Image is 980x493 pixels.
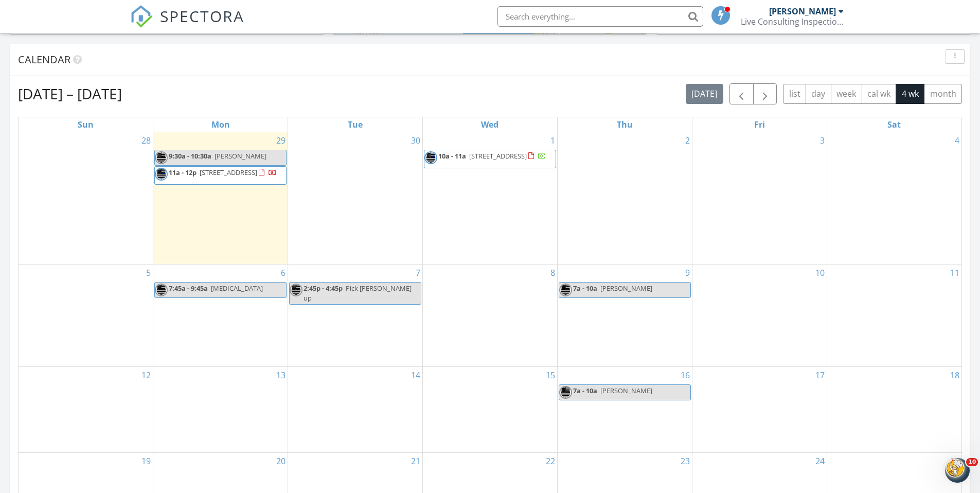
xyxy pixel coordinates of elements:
button: week [831,84,862,104]
a: Wednesday [479,117,501,132]
a: Go to October 5, 2025 [144,265,153,281]
a: Go to October 10, 2025 [813,265,827,281]
a: Go to October 3, 2025 [818,132,827,149]
button: Next [753,83,777,104]
a: Go to October 22, 2025 [544,453,557,469]
a: 10a - 11a [STREET_ADDRESS] [424,150,556,168]
a: Go to October 20, 2025 [274,453,288,469]
button: month [924,84,962,104]
h2: [DATE] – [DATE] [18,83,122,104]
a: Go to October 23, 2025 [679,453,692,469]
td: Go to October 14, 2025 [288,367,423,453]
a: Friday [752,117,767,132]
a: Go to September 30, 2025 [409,132,422,149]
td: Go to October 8, 2025 [423,264,558,366]
button: [DATE] [686,84,723,104]
span: 7:45a - 9:45a [169,284,208,293]
td: Go to October 13, 2025 [153,367,288,453]
td: Go to October 7, 2025 [288,264,423,366]
div: [PERSON_NAME] [769,6,836,16]
span: [PERSON_NAME] [215,151,266,161]
a: Go to October 13, 2025 [274,367,288,383]
td: Go to October 1, 2025 [423,132,558,265]
td: Go to September 28, 2025 [19,132,153,265]
a: Thursday [615,117,635,132]
td: Go to October 11, 2025 [827,264,961,366]
a: Go to October 12, 2025 [139,367,153,383]
span: Calendar [18,52,70,66]
button: 4 wk [896,84,924,104]
a: 11a - 12p [STREET_ADDRESS] [169,168,277,177]
td: Go to September 29, 2025 [153,132,288,265]
td: Go to October 12, 2025 [19,367,153,453]
td: Go to October 9, 2025 [557,264,692,366]
td: Go to October 5, 2025 [19,264,153,366]
a: Go to October 7, 2025 [414,265,422,281]
button: day [806,84,831,104]
td: Go to September 30, 2025 [288,132,423,265]
td: Go to October 17, 2025 [692,367,827,453]
a: Go to October 17, 2025 [813,367,827,383]
img: thin_blue.png [155,151,168,164]
td: Go to October 3, 2025 [692,132,827,265]
span: [PERSON_NAME] [600,284,652,293]
a: Tuesday [346,117,365,132]
span: 11a - 12p [169,168,197,177]
a: 10a - 11a [STREET_ADDRESS] [438,151,546,161]
a: Go to October 2, 2025 [683,132,692,149]
img: thin_blue.png [559,284,572,296]
img: thin_blue.png [155,168,168,181]
iframe: Intercom live chat [945,458,970,483]
a: Go to October 9, 2025 [683,265,692,281]
a: Go to October 6, 2025 [279,265,288,281]
td: Go to October 18, 2025 [827,367,961,453]
span: Pick [PERSON_NAME] up [304,284,412,303]
a: Go to October 25, 2025 [948,453,961,469]
a: Go to October 19, 2025 [139,453,153,469]
span: SPECTORA [160,5,244,27]
span: 7a - 10a [573,284,597,293]
a: SPECTORA [130,14,244,36]
span: [STREET_ADDRESS] [200,168,257,177]
td: Go to October 4, 2025 [827,132,961,265]
td: Go to October 15, 2025 [423,367,558,453]
a: Go to October 21, 2025 [409,453,422,469]
div: Live Consulting Inspections [741,16,844,27]
a: Go to September 28, 2025 [139,132,153,149]
input: Search everything... [497,6,703,27]
a: Saturday [885,117,903,132]
img: thin_blue.png [559,386,572,399]
a: Go to October 18, 2025 [948,367,961,383]
a: Go to October 1, 2025 [548,132,557,149]
td: Go to October 16, 2025 [557,367,692,453]
a: Go to October 4, 2025 [953,132,961,149]
span: [MEDICAL_DATA] [211,284,263,293]
button: Previous [729,83,754,104]
span: 10 [966,458,978,466]
a: Go to September 29, 2025 [274,132,288,149]
a: Go to October 8, 2025 [548,265,557,281]
span: [PERSON_NAME] [600,386,652,395]
a: Go to October 11, 2025 [948,265,961,281]
img: The Best Home Inspection Software - Spectora [130,5,153,28]
span: 9:30a - 10:30a [169,151,211,161]
span: 7a - 10a [573,386,597,395]
span: 10a - 11a [438,151,466,161]
a: Sunday [76,117,96,132]
a: Go to October 14, 2025 [409,367,422,383]
img: thin_blue.png [424,151,437,164]
td: Go to October 2, 2025 [557,132,692,265]
a: Go to October 24, 2025 [813,453,827,469]
img: thin_blue.png [155,284,168,296]
a: Go to October 16, 2025 [679,367,692,383]
span: 2:45p - 4:45p [304,284,343,293]
a: Monday [209,117,232,132]
a: Go to October 15, 2025 [544,367,557,383]
button: cal wk [862,84,897,104]
span: [STREET_ADDRESS] [469,151,527,161]
a: 11a - 12p [STREET_ADDRESS] [154,166,287,185]
button: list [783,84,806,104]
img: thin_blue.png [290,284,302,296]
td: Go to October 6, 2025 [153,264,288,366]
td: Go to October 10, 2025 [692,264,827,366]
